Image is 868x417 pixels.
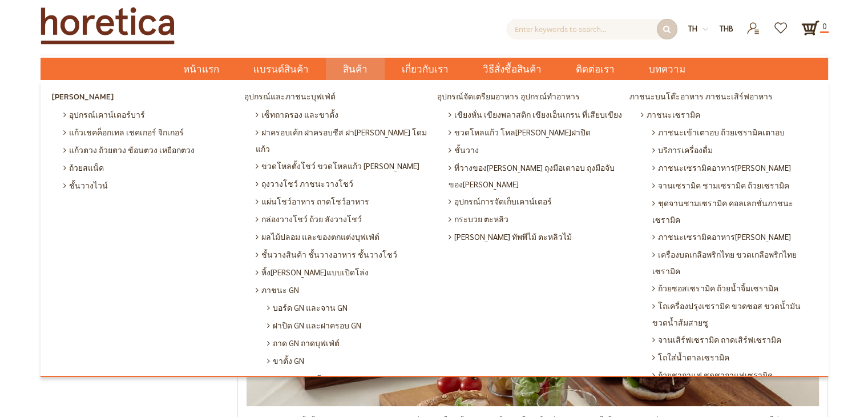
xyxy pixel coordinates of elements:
a: เขียงหั่น เขียงพลาสติก เขียงเอ็นเกรน ที่เสียบเขียง [446,106,627,123]
a: 0 [801,19,819,37]
a: ภาชนะเมลามีน GN [264,370,434,387]
span: ภาชนะเซรามิคอาหาร[PERSON_NAME] [652,159,791,177]
a: ถาด GN ถาดบุฟเฟ่ต์ [264,334,434,352]
span: กระบวย ตะหลิว [449,210,508,228]
a: กล่องวางโชว์ ถ้วย ลังวางโชว์ [253,210,434,228]
a: กระบวย ตะหลิว [446,210,627,228]
span: เครื่องบดเกลือพริกไทย ขวดเกลือพริกไทยเซรามิค [652,246,817,279]
span: จานเซรามิค ชามเซรามิค ถ้วยเซรามิค [652,177,789,194]
a: อุปกรณ์จัดเตรียมอาหาร อุปกรณ์ทำอาหาร [434,89,627,106]
a: แก้วตวง ถ้วยตวง ช้อนตวง เหยือกตวง [60,141,242,159]
a: หิ้ง[PERSON_NAME]แบบเปิดโล่ง [253,263,434,281]
span: อุปกรณ์การจัดเก็บเคาน์เตอร์ [449,193,552,210]
a: บอร์ด GN และจาน GN [264,299,434,316]
a: ภาชนะเซรามิคอาหาร[PERSON_NAME] [649,159,819,177]
a: สินค้า [326,58,385,80]
span: [PERSON_NAME] ทัพพีไม้ ตะหลิวไม้ [449,228,572,246]
a: วิธีสั่งซื้อสินค้า [466,58,559,80]
a: ติดต่อเรา [559,58,632,80]
span: ภาชนะบนโต๊ะอาหาร ภาชนะเสิร์ฟอาหาร [629,89,773,106]
a: ถ้วยสแน็ค [60,159,242,177]
span: ถ้วยสแน็ค [63,159,104,177]
span: ที่วางของ[PERSON_NAME] ถุงมือเตาอบ ถุงมือจับของ[PERSON_NAME] [449,159,624,193]
a: ถ้วยซอสเซรามิค ถ้วยน้ำจิ้มเซรามิค [649,279,819,297]
span: ถ้วยซอสเซรามิค ถ้วยน้ำจิ้มเซรามิค [652,279,778,297]
a: ถุงวางโชว์ ภาชนะวางโชว์ [253,175,434,193]
span: สินค้า [343,58,368,81]
a: อุปกรณ์และภาชนะบุฟเฟ่ต์ [241,89,434,106]
a: ฝาปิด GN และฝาครอบ GN [264,316,434,334]
span: ภาชนะเซรามิค [641,106,700,123]
a: แบรนด์สินค้า [236,58,326,80]
a: รายการโปรด [768,19,796,29]
span: อุปกรณ์จัดเตรียมอาหาร อุปกรณ์ทำอาหาร [437,89,580,106]
span: ภาชนะ GN [256,281,299,299]
a: ชุดจานชามเซรามิค คอลเลกชั่นภาชนะเซรามิค [649,194,819,228]
span: แบรนด์สินค้า [253,58,309,81]
span: แก้วเชคค็อกเทล เชคเกอร์ จิกเกอร์ [63,123,184,141]
a: ถ้วยชากาแฟ ชุดชากาแฟเซรามิค [649,366,819,384]
span: บทความ [649,58,685,81]
a: ขาตั้ง GN [264,352,434,370]
span: ชุดจานชามเซรามิค คอลเลกชั่นภาชนะเซรามิค [652,194,817,228]
a: ภาชนะเข้าเตาอบ ถ้วยเซรามิคเตาอบ [649,123,819,141]
span: THB [720,23,733,33]
span: ขาตั้ง GN [267,352,304,370]
a: ภาชนะเซรามิคอาหาร[PERSON_NAME] [649,228,819,246]
span: ติดต่อเรา [576,58,615,81]
a: แผ่นโชว์อาหาร ถาดโชว์อาหาร [253,193,434,210]
a: บริการเครื่องดื่ม [649,141,819,159]
span: ถ้วยชากาแฟ ชุดชากาแฟเซรามิค [652,366,773,384]
span: แก้วตวง ถ้วยตวง ช้อนตวง เหยือกตวง [63,141,195,159]
a: โถใส่น้ำตาลเซรามิค [649,348,819,366]
a: ภาชนะ GN [253,281,434,299]
a: จานเสิร์ฟเซรามิค ถาดเสิร์ฟเซรามิค [649,331,819,348]
span: ภาชนะเมลามีน GN [267,370,339,387]
a: เซ็ทถาดรอง และขาตั้ง [253,106,434,123]
a: หน้าแรก [166,58,236,80]
a: อุปกรณ์เคาน์เตอร์บาร์ [60,106,242,123]
span: บริการเครื่องดื่ม [652,141,713,159]
a: ชั้นวาง [446,141,627,159]
a: ฝาครอบเค้ก ฝาครอบชีส ฝา[PERSON_NAME] โดมแก้ว [253,123,434,157]
span: อุปกรณ์และภาชนะบุฟเฟ่ต์ [244,89,336,106]
span: ชั้นวางสินค้า ชั้นวางอาหาร ชั้นวางโชว์ [256,246,397,263]
a: ชั้นวางไวน์ [60,177,242,194]
a: ที่วางของ[PERSON_NAME] ถุงมือเตาอบ ถุงมือจับของ[PERSON_NAME] [446,159,627,193]
img: dropdown-icon.svg [703,26,708,32]
span: หน้าแรก [183,62,219,77]
span: ชั้นวาง [449,141,479,159]
span: ภาชนะเข้าเตาอบ ถ้วยเซรามิคเตาอบ [652,123,785,141]
span: th [688,23,697,33]
a: โถเครื่องปรุงเซรามิค ขวดซอส ขวดน้ำมัน ขวดน้ำส้มสายชู [649,297,819,331]
span: บอร์ด GN และจาน GN [267,299,348,316]
a: [PERSON_NAME] [49,89,242,106]
a: [PERSON_NAME] ทัพพีไม้ ตะหลิวไม้ [446,228,627,246]
span: ชั้นวางไวน์ [63,177,108,194]
span: หิ้ง[PERSON_NAME]แบบเปิดโล่ง [256,263,369,281]
a: ชั้นวางสินค้า ชั้นวางอาหาร ชั้นวางโชว์ [253,246,434,263]
span: กล่องวางโชว์ ถ้วย ลังวางโชว์ [256,210,362,228]
span: โถเครื่องปรุงเซรามิค ขวดซอส ขวดน้ำมัน ขวดน้ำส้มสายชู [652,297,817,331]
a: เครื่องบดเกลือพริกไทย ขวดเกลือพริกไทยเซรามิค [649,246,819,279]
a: ภาชนะบนโต๊ะอาหาร ภาชนะเสิร์ฟอาหาร [627,89,819,106]
span: ถาด GN ถาดบุฟเฟ่ต์ [267,334,340,352]
span: จานเสิร์ฟเซรามิค ถาดเสิร์ฟเซรามิค [652,331,781,348]
span: ภาชนะเซรามิคอาหาร[PERSON_NAME] [652,228,791,246]
a: บทความ [632,58,703,80]
span: วิธีสั่งซื้อสินค้า [483,58,542,81]
span: ขวดโหลแก้ว โหล[PERSON_NAME]ฝาปิด [449,123,591,141]
span: เขียงหั่น เขียงพลาสติก เขียงเอ็นเกรน ที่เสียบเขียง [449,106,622,123]
span: ขวดโหลตั้งโชว์ ขวดโหลแก้ว [PERSON_NAME] [256,157,419,175]
a: จานเซรามิค ชามเซรามิค ถ้วยเซรามิค [649,177,819,194]
span: ฝาครอบเค้ก ฝาครอบชีส ฝา[PERSON_NAME] โดมแก้ว [256,123,431,157]
a: ขวดโหลแก้ว โหล[PERSON_NAME]ฝาปิด [446,123,627,141]
a: ภาชนะเซรามิค [638,106,819,123]
span: แผ่นโชว์อาหาร ถาดโชว์อาหาร [256,193,369,210]
span: [PERSON_NAME] [52,89,114,106]
a: เกี่ยวกับเรา [385,58,466,80]
span: ฝาปิด GN และฝาครอบ GN [267,316,361,334]
span: โถใส่น้ำตาลเซรามิค [652,348,729,366]
a: อุปกรณ์การจัดเก็บเคาน์เตอร์ [446,193,627,210]
a: ผลไม้ปลอม และของตกแต่งบุฟเฟ่ต์ [253,228,434,246]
